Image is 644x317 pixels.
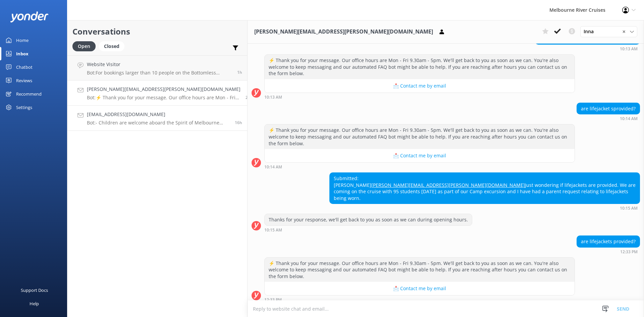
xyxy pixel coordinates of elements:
div: Oct 08 2025 12:33pm (UTC +11:00) Australia/Sydney [264,297,575,302]
div: ⚡ Thank you for your message. Our office hours are Mon - Fri 9.30am - 5pm. We'll get back to you ... [265,55,575,79]
div: Recommend [16,87,42,101]
div: Oct 08 2025 10:15am (UTC +11:00) Australia/Sydney [329,206,640,210]
a: [PERSON_NAME][EMAIL_ADDRESS][PERSON_NAME][DOMAIN_NAME] [371,182,525,188]
strong: 12:33 PM [620,250,638,254]
span: Oct 08 2025 01:23pm (UTC +11:00) Australia/Sydney [237,69,242,75]
div: Support Docs [21,283,48,297]
button: 📩 Contact me by email [265,79,575,93]
div: Assign User [580,26,637,37]
a: Closed [99,42,128,50]
div: Home [16,34,29,47]
div: Submitted: [PERSON_NAME] Just wondering if lifejackets are provided. We are coming on the cruise ... [330,173,640,204]
a: [EMAIL_ADDRESS][DOMAIN_NAME]Bot:- Children are welcome aboard the Spirit of Melbourne Dinner Crui... [67,106,247,131]
div: Oct 08 2025 10:15am (UTC +11:00) Australia/Sydney [264,227,472,232]
div: Reviews [16,74,32,87]
div: Help [30,297,39,310]
h4: [PERSON_NAME][EMAIL_ADDRESS][PERSON_NAME][DOMAIN_NAME] [87,86,240,93]
p: Bot: ⚡ Thank you for your message. Our office hours are Mon - Fri 9.30am - 5pm. We'll get back to... [87,95,240,101]
div: Settings [16,101,32,114]
strong: 10:14 AM [264,165,282,169]
strong: 10:14 AM [620,117,638,121]
strong: 10:13 AM [620,47,638,51]
h3: [PERSON_NAME][EMAIL_ADDRESS][PERSON_NAME][DOMAIN_NAME] [254,28,433,36]
button: 📩 Contact me by email [265,149,575,162]
div: Oct 08 2025 10:13am (UTC +11:00) Australia/Sydney [535,46,640,51]
a: Open [72,42,99,50]
div: Oct 08 2025 12:33pm (UTC +11:00) Australia/Sydney [577,249,640,254]
p: Bot: - Children are welcome aboard the Spirit of Melbourne Dinner Cruise, but they must remain se... [87,120,230,126]
div: Closed [99,41,124,51]
span: Inna [584,28,598,35]
strong: 10:13 AM [264,95,282,99]
div: Chatbot [16,60,33,74]
p: Bot: For bookings larger than 10 people on the Bottomless Brunch Afloat, please contact the team ... [87,70,232,76]
div: ⚡ Thank you for your message. Our office hours are Mon - Fri 9.30am - 5pm. We'll get back to you ... [265,258,575,282]
strong: 10:15 AM [620,206,638,210]
div: are lifejacket sprovided? [577,103,640,114]
div: Inbox [16,47,29,60]
span: Oct 08 2025 12:33pm (UTC +11:00) Australia/Sydney [246,95,251,100]
a: [PERSON_NAME][EMAIL_ADDRESS][PERSON_NAME][DOMAIN_NAME]Bot:⚡ Thank you for your message. Our offic... [67,81,247,106]
a: Website VisitorBot:For bookings larger than 10 people on the Bottomless Brunch Afloat, please con... [67,55,247,81]
div: ⚡ Thank you for your message. Our office hours are Mon - Fri 9.30am - 5pm. We'll get back to you ... [265,124,575,149]
span: ✕ [622,29,626,35]
img: yonder-white-logo.png [10,11,49,22]
h2: Conversations [72,25,242,38]
div: Oct 08 2025 10:14am (UTC +11:00) Australia/Sydney [577,116,640,121]
div: Open [72,41,96,51]
span: Oct 07 2025 10:29pm (UTC +11:00) Australia/Sydney [235,120,242,125]
strong: 10:15 AM [264,228,282,232]
div: Thanks for your response, we'll get back to you as soon as we can during opening hours. [265,214,472,225]
div: are lifejackets provided? [577,236,640,247]
div: Oct 08 2025 10:13am (UTC +11:00) Australia/Sydney [264,95,575,99]
h4: [EMAIL_ADDRESS][DOMAIN_NAME] [87,111,230,118]
h4: Website Visitor [87,61,232,68]
strong: 12:33 PM [264,298,282,302]
div: Oct 08 2025 10:14am (UTC +11:00) Australia/Sydney [264,164,575,169]
button: 📩 Contact me by email [265,282,575,295]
